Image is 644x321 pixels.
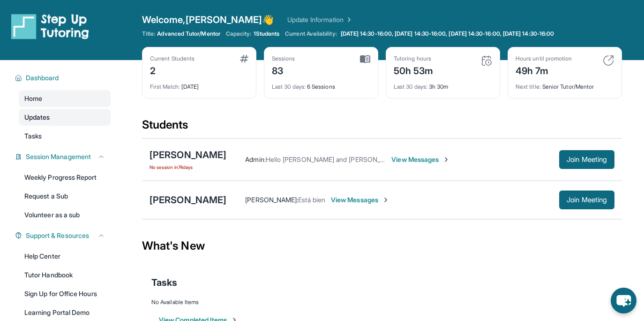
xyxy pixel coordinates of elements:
[442,156,450,163] img: Chevron-Right
[142,13,274,26] span: Welcome, [PERSON_NAME] 👋
[26,152,91,161] span: Session Management
[142,117,622,138] div: Students
[245,196,298,204] span: [PERSON_NAME] :
[151,298,613,306] div: No Available Items
[150,193,226,206] div: [PERSON_NAME]
[254,30,280,38] span: 1 Students
[394,83,427,90] span: Last 30 days :
[19,90,111,107] a: Home
[157,30,220,38] span: Advanced Tutor/Mentor
[394,55,434,62] div: Tutoring hours
[341,30,554,38] span: [DATE] 14:30-16:00, [DATE] 14:30-16:00, [DATE] 14:30-16:00, [DATE] 14:30-16:00
[344,15,353,24] img: Chevron Right
[24,113,50,122] span: Updates
[331,195,389,205] span: View Messages
[19,285,111,302] a: Sign Up for Office Hours
[516,77,614,91] div: Senior Tutor/Mentor
[240,55,248,62] img: card
[285,30,337,38] span: Current Availability:
[481,55,492,66] img: card
[19,109,111,126] a: Updates
[19,304,111,321] a: Learning Portal Demo
[559,191,614,209] button: Join Meeting
[516,55,572,62] div: Hours until promotion
[142,225,622,267] div: What's New
[394,77,492,91] div: 3h 30m
[142,30,155,38] span: Title:
[150,148,226,161] div: [PERSON_NAME]
[19,248,111,265] a: Help Center
[272,55,295,62] div: Sessions
[272,77,370,91] div: 6 Sessions
[382,196,389,204] img: Chevron-Right
[360,55,370,63] img: card
[19,128,111,145] a: Tasks
[298,196,325,204] span: Está bien
[24,131,42,141] span: Tasks
[150,163,226,171] span: No session in 74 days
[272,62,295,77] div: 83
[394,62,434,77] div: 50h 53m
[339,30,556,38] a: [DATE] 14:30-16:00, [DATE] 14:30-16:00, [DATE] 14:30-16:00, [DATE] 14:30-16:00
[26,231,89,240] span: Support & Resources
[226,30,252,38] span: Capacity:
[516,62,572,77] div: 49h 7m
[272,83,306,90] span: Last 30 days :
[11,13,89,39] img: logo
[150,83,180,90] span: First Match :
[26,73,59,83] span: Dashboard
[24,94,42,103] span: Home
[22,152,105,161] button: Session Management
[567,197,607,203] span: Join Meeting
[19,169,111,186] a: Weekly Progress Report
[559,150,614,169] button: Join Meeting
[19,188,111,205] a: Request a Sub
[22,231,105,240] button: Support & Resources
[603,55,614,66] img: card
[567,157,607,162] span: Join Meeting
[245,155,265,163] span: Admin :
[19,267,111,283] a: Tutor Handbook
[516,83,541,90] span: Next title :
[19,206,111,223] a: Volunteer as a sub
[150,55,195,62] div: Current Students
[611,288,637,313] button: chat-button
[150,62,195,77] div: 2
[22,73,105,83] button: Dashboard
[150,77,248,91] div: [DATE]
[151,276,177,289] span: Tasks
[287,15,353,24] a: Update Information
[391,155,450,164] span: View Messages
